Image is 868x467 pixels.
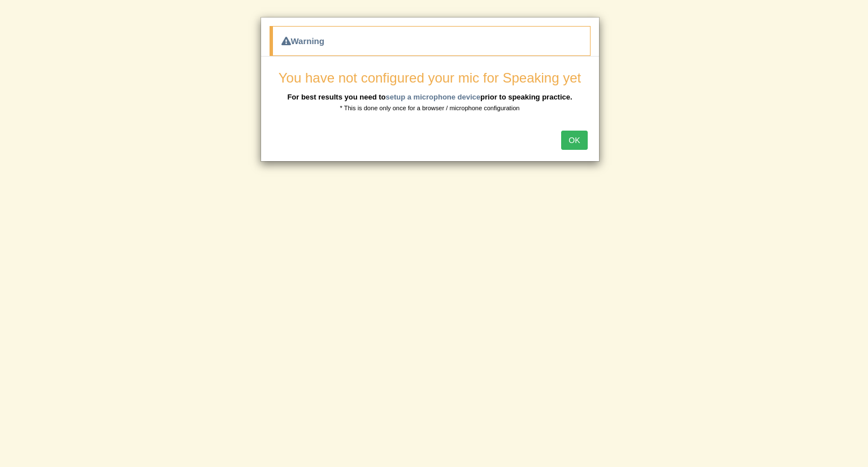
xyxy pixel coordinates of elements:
[287,93,572,101] b: For best results you need to prior to speaking practice.
[561,131,587,150] button: OK
[385,93,480,101] a: setup a microphone device
[279,70,581,85] span: You have not configured your mic for Speaking yet
[340,105,520,111] small: * This is done only once for a browser / microphone configuration
[270,26,591,56] div: Warning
